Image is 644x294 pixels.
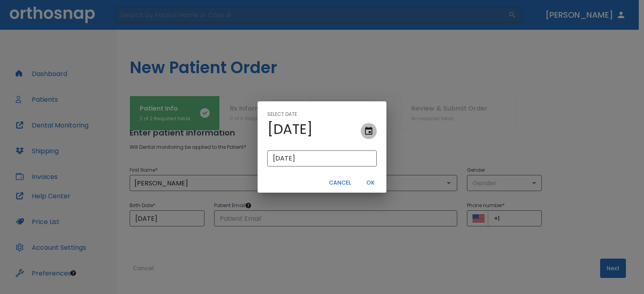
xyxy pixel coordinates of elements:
button: text input view is open, go to calendar view [361,123,377,139]
button: OK [357,176,383,189]
button: Cancel [326,176,354,189]
h4: [DATE] [267,121,313,138]
span: Select date [267,108,297,121]
input: mm/dd/yyyy [267,150,377,167]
